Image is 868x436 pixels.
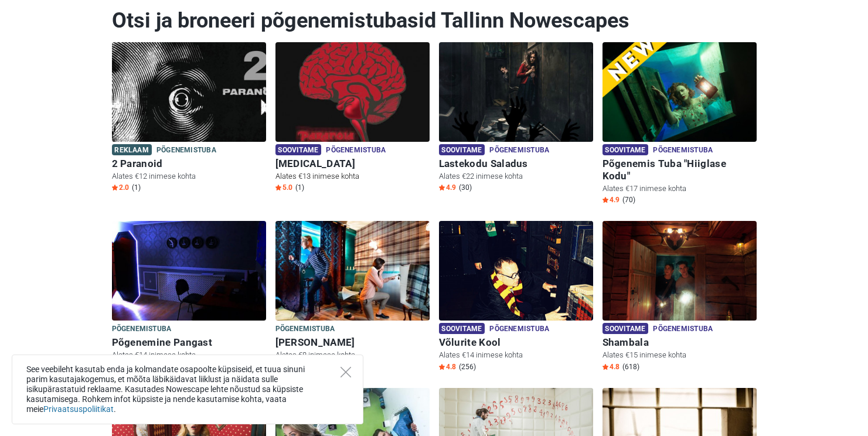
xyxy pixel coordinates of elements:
span: 4.9 [439,183,456,192]
img: 2 Paranoid [112,42,266,142]
img: Võlurite Kool [439,221,593,321]
span: (1) [295,183,304,192]
img: Star [603,197,608,203]
img: Põgenemine Pangast [112,221,266,321]
span: (1) [132,183,141,192]
h6: Shambala [603,336,757,349]
span: (70) [622,195,635,205]
h6: [PERSON_NAME] [275,336,430,349]
img: Star [275,185,281,190]
img: Star [603,364,608,370]
span: Soovitame [603,144,649,155]
span: Põgenemistuba [275,323,335,336]
span: Põgenemistuba [112,323,172,336]
h6: Võlurite Kool [439,336,593,349]
h6: 2 Paranoid [112,158,266,170]
p: Alates €22 inimese kohta [439,171,593,182]
p: Alates €14 inimese kohta [439,350,593,360]
h6: Põgenemis Tuba "Hiiglase Kodu" [603,158,757,182]
a: Võlurite Kool Soovitame Põgenemistuba Võlurite Kool Alates €14 inimese kohta Star4.8 (256) [439,221,593,374]
span: 4.9 [603,195,619,205]
span: Soovitame [275,144,322,155]
h6: Põgenemine Pangast [112,336,266,349]
span: Põgenemistuba [156,144,216,157]
img: Star [112,185,118,190]
p: Alates €15 inimese kohta [603,350,757,360]
a: Sherlock Holmes Põgenemistuba [PERSON_NAME] Alates €8 inimese kohta Star4.8 (83) [275,221,430,374]
h6: Lastekodu Saladus [439,158,593,170]
a: Paranoia Soovitame Põgenemistuba [MEDICAL_DATA] Alates €13 inimese kohta Star5.0 (1) [275,42,430,195]
span: Põgenemistuba [326,144,386,157]
span: 4.8 [603,362,619,372]
p: Alates €17 inimese kohta [603,183,757,194]
p: Alates €12 inimese kohta [112,171,266,182]
h1: Otsi ja broneeri põgenemistubasid Tallinn Nowescapes [112,8,757,33]
a: Shambala Soovitame Põgenemistuba Shambala Alates €15 inimese kohta Star4.8 (618) [603,221,757,374]
a: 2 Paranoid Reklaam Põgenemistuba 2 Paranoid Alates €12 inimese kohta Star2.0 (1) [112,42,266,195]
span: (618) [622,362,639,372]
img: Lastekodu Saladus [439,42,593,142]
h6: [MEDICAL_DATA] [275,158,430,170]
img: Paranoia [275,42,430,142]
span: Soovitame [439,323,485,334]
img: Star [439,364,445,370]
p: Alates €13 inimese kohta [275,171,430,182]
img: Sherlock Holmes [275,221,430,321]
span: (30) [459,183,472,192]
p: Alates €8 inimese kohta [275,350,430,360]
span: Soovitame [439,144,485,155]
span: Põgenemistuba [653,144,713,157]
div: See veebileht kasutab enda ja kolmandate osapoolte küpsiseid, et tuua sinuni parim kasutajakogemu... [12,355,363,424]
button: Close [341,367,351,377]
a: Privaatsuspoliitikat [43,404,114,414]
img: Põgenemis Tuba "Hiiglase Kodu" [603,42,757,142]
span: 4.8 [439,362,456,372]
img: Shambala [603,221,757,321]
p: Alates €14 inimese kohta [112,350,266,360]
img: Star [439,185,445,190]
span: 5.0 [275,183,292,192]
span: Põgenemistuba [653,323,713,336]
a: Põgenemis Tuba "Hiiglase Kodu" Soovitame Põgenemistuba Põgenemis Tuba "Hiiglase Kodu" Alates €17 ... [603,42,757,207]
span: Põgenemistuba [489,144,549,157]
span: 2.0 [112,183,129,192]
span: (256) [459,362,476,372]
a: Põgenemine Pangast Põgenemistuba Põgenemine Pangast Alates €14 inimese kohta Star4.8 (420) [112,221,266,374]
span: Reklaam [112,144,152,155]
span: Soovitame [603,323,649,334]
span: Põgenemistuba [489,323,549,336]
a: Lastekodu Saladus Soovitame Põgenemistuba Lastekodu Saladus Alates €22 inimese kohta Star4.9 (30) [439,42,593,195]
